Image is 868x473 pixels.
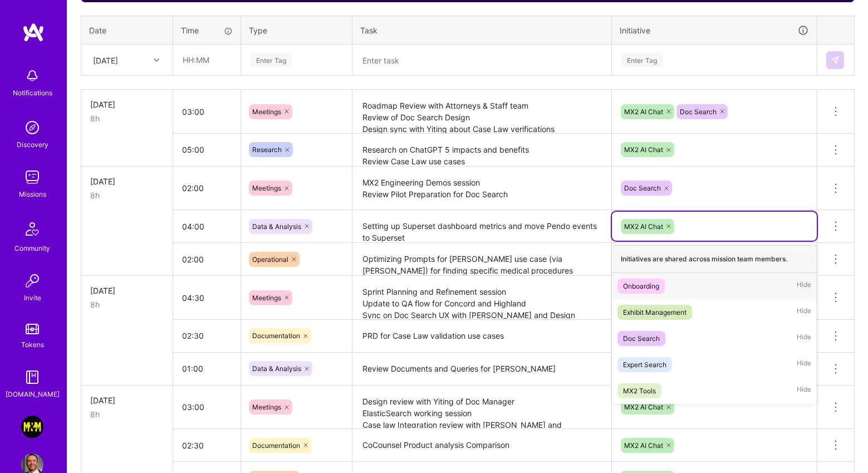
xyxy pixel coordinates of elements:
[354,91,610,133] textarea: Roadmap Review with Attorneys & Staff team Review of Doc Search Design Design sync with Yiting ab...
[624,222,663,231] span: MX2 AI Chat
[21,166,43,188] img: teamwork
[21,339,44,350] div: Tokens
[173,135,241,164] input: HH:MM
[623,306,686,318] div: Exhibit Management
[623,333,660,344] div: Doc Search
[173,283,241,313] input: HH:MM
[90,285,164,296] div: [DATE]
[354,430,610,461] textarea: CoCounsel Product analysis Comparison
[173,431,241,460] input: HH:MM
[90,175,164,187] div: [DATE]
[90,299,164,310] div: 8h
[26,324,39,334] img: tokens
[620,24,809,37] div: Initiative
[354,244,610,275] textarea: Optimizing Prompts for [PERSON_NAME] use case (via [PERSON_NAME]) for finding specific medical pr...
[252,364,301,373] span: Data & Analysis
[173,354,241,383] input: HH:MM
[90,99,164,110] div: [DATE]
[90,408,164,420] div: 8h
[621,51,663,69] div: Enter Tag
[90,394,164,406] div: [DATE]
[21,270,43,292] img: Invite
[252,145,282,154] span: Research
[14,242,50,254] div: Community
[19,188,46,200] div: Missions
[797,305,811,320] span: Hide
[173,173,241,203] input: HH:MM
[797,383,811,398] span: Hide
[624,108,663,116] span: MX2 AI Chat
[18,416,46,438] a: Morgan & Morgan: Document Management Product Manager
[680,108,717,116] span: Doc Search
[252,403,281,411] span: Meetings
[252,331,300,340] span: Documentation
[252,255,288,264] span: Operational
[623,280,659,292] div: Onboarding
[173,321,241,350] input: HH:MM
[252,108,281,116] span: Meetings
[623,385,656,397] div: MX2 Tools
[90,189,164,201] div: 8h
[624,145,663,154] span: MX2 AI Chat
[252,294,281,302] span: Meetings
[241,16,352,45] th: Type
[173,392,241,422] input: HH:MM
[354,168,610,209] textarea: MX2 Engineering Demos session Review Pilot Preparation for Doc Search
[181,25,233,36] div: Time
[624,441,663,450] span: MX2 AI Chat
[251,51,292,69] div: Enter Tag
[252,441,300,450] span: Documentation
[624,184,661,192] span: Doc Search
[623,359,666,370] div: Expert Search
[154,57,159,63] i: icon Chevron
[797,279,811,294] span: Hide
[354,277,610,319] textarea: Sprint Planning and Refinement session Update to QA flow for Concord and Highland Sync on Doc Sea...
[354,321,610,352] textarea: PRD for Case Law validation use cases
[173,212,241,241] input: HH:MM
[354,135,610,166] textarea: Research on ChatGPT 5 impacts and benefits Review Case Law use cases Draft PRD for Case Law
[21,366,43,388] img: guide book
[93,54,118,66] div: [DATE]
[21,116,43,139] img: discovery
[797,357,811,372] span: Hide
[174,45,240,75] input: HH:MM
[354,354,610,384] textarea: Review Documents and Queries for [PERSON_NAME]
[252,184,281,192] span: Meetings
[624,403,663,411] span: MX2 AI Chat
[22,22,45,42] img: logo
[173,245,241,274] input: HH:MM
[797,331,811,346] span: Hide
[831,56,840,65] img: Submit
[90,113,164,124] div: 8h
[352,16,612,45] th: Task
[81,16,173,45] th: Date
[19,216,46,242] img: Community
[21,416,43,438] img: Morgan & Morgan: Document Management Product Manager
[6,388,60,400] div: [DOMAIN_NAME]
[24,292,41,304] div: Invite
[354,387,610,428] textarea: Design review with Yiting of Doc Manager ElasticSearch working session Case law Integration revie...
[612,245,817,273] div: Initiatives are shared across mission team members.
[17,139,48,150] div: Discovery
[21,65,43,87] img: bell
[252,222,301,231] span: Data & Analysis
[173,97,241,126] input: HH:MM
[354,211,610,242] textarea: Setting up Superset dashboard metrics and move Pendo events to Superset
[13,87,52,99] div: Notifications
